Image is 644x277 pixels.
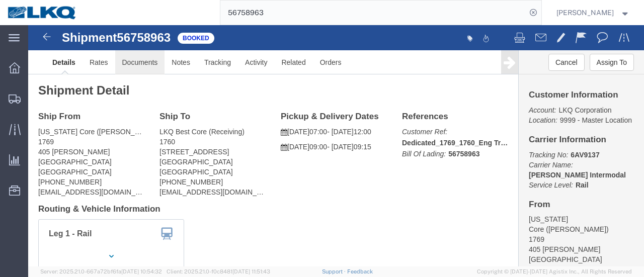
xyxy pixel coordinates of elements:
a: Feedback [347,268,373,274]
span: Server: 2025.21.0-667a72bf6fa [40,268,162,274]
input: Search for shipment number, reference number [220,1,526,25]
button: [PERSON_NAME] [556,7,630,19]
img: logo [7,5,77,20]
span: Copyright © [DATE]-[DATE] Agistix Inc., All Rights Reserved [477,267,632,276]
span: Marc Metzger [556,7,614,18]
span: [DATE] 10:54:32 [121,268,162,274]
iframe: FS Legacy Container [28,25,644,266]
a: Support [322,268,347,274]
span: [DATE] 11:51:43 [232,268,270,274]
span: Client: 2025.21.0-f0c8481 [167,268,270,274]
